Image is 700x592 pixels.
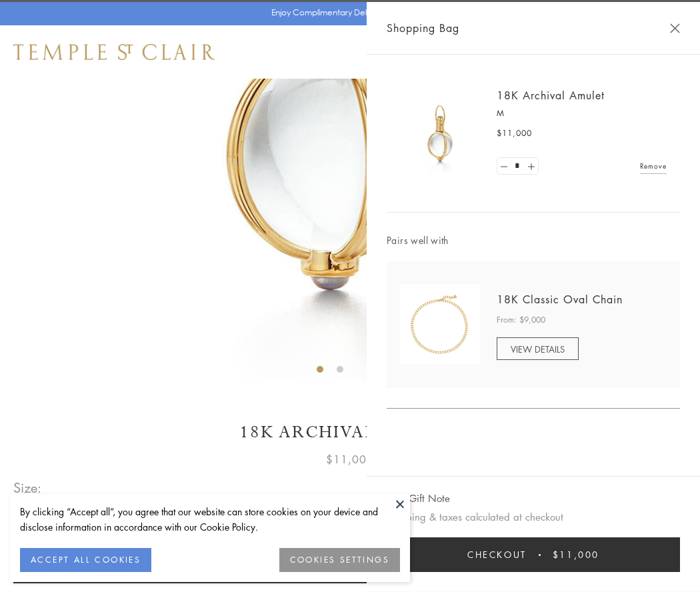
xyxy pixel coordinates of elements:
[387,537,680,572] button: Checkout $11,000
[387,233,680,248] span: Pairs well with
[670,23,680,33] button: Close Shopping Bag
[497,127,532,140] span: $11,000
[497,88,605,103] a: 18K Archival Amulet
[553,547,599,562] span: $11,000
[387,509,680,525] p: Shipping & taxes calculated at checkout
[640,159,667,173] a: Remove
[20,504,400,535] div: By clicking “Accept all”, you agree that our website can store cookies on your device and disclos...
[400,285,480,365] img: N88865-OV18
[497,107,667,120] p: M
[497,292,623,307] a: 18K Classic Oval Chain
[387,19,459,37] span: Shopping Bag
[13,477,43,499] span: Size:
[467,547,527,562] span: Checkout
[497,158,511,175] a: Set quantity to 0
[511,343,565,355] span: VIEW DETAILS
[524,158,537,175] a: Set quantity to 2
[20,548,151,572] button: ACCEPT ALL COOKIES
[326,451,374,468] span: $11,000
[497,313,545,327] span: From: $9,000
[279,548,400,572] button: COOKIES SETTINGS
[13,44,215,60] img: Temple St. Clair
[13,421,687,444] h1: 18K Archival Amulet
[271,6,423,19] p: Enjoy Complimentary Delivery & Returns
[400,93,480,173] img: 18K Archival Amulet
[497,337,579,360] a: VIEW DETAILS
[387,490,450,507] button: Add Gift Note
